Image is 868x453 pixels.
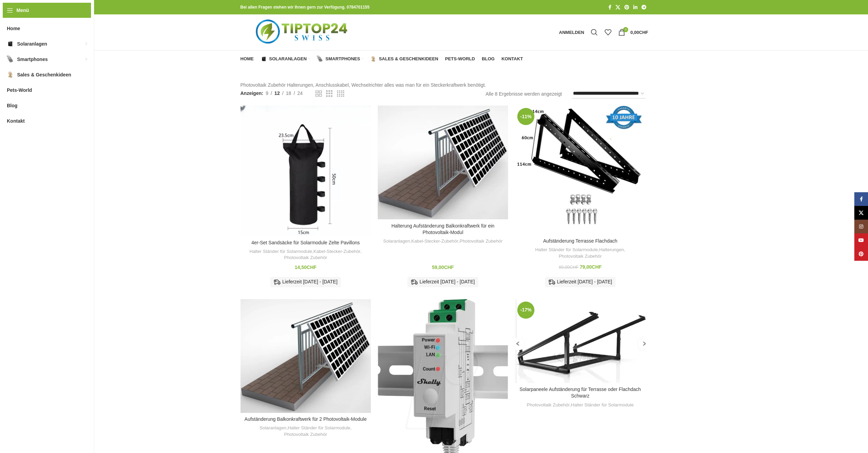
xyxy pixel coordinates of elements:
a: 9 [263,89,271,97]
div: , , [518,247,642,259]
span: CHF [307,265,316,270]
a: YouTube Social Link [854,233,868,247]
span: Menü [16,7,29,14]
a: X Social Link [854,206,868,220]
a: Halter Ständer für Solarmodule [249,248,312,255]
a: Photovoltaik Zubehör [459,238,503,245]
a: Photovoltaik Zubehör [284,255,327,261]
span: Blog [7,99,17,112]
bdi: 89,00 [559,265,578,270]
span: CHF [444,265,454,270]
span: Sales & Geschenkideen [379,56,438,62]
a: X Social Link [613,3,622,12]
a: Halter Ständer für Solarmodule [571,402,634,408]
a: Rasteransicht 3 [326,89,333,98]
div: Hauptnavigation [237,52,527,66]
a: Halterung Aufständerung Balkonkraftwerk für ein Photovoltaik-Modul [391,223,494,235]
p: Photovoltaik Zubehör Halterungen, Anschlusskabel, Wechselrichter alles was man für ein Steckerkra... [241,81,648,89]
a: Logo der Website [241,29,365,35]
a: 24 [295,89,305,97]
img: Sales & Geschenkideen [7,71,14,78]
span: Anzeigen [241,89,263,97]
a: Facebook Social Link [854,192,868,206]
span: CHF [592,264,602,270]
img: Solaranlagen [7,40,14,47]
span: Kontakt [7,115,25,127]
a: Photovoltaik Zubehör [559,253,602,260]
span: Smartphones [325,56,360,62]
bdi: 0,00 [630,30,648,35]
bdi: 14,50 [295,265,316,270]
div: Lieferzeit [DATE] - [DATE] [407,277,478,287]
a: Kabel-Stecker-Zubehör [411,238,458,245]
a: Solaranlagen [260,425,286,431]
a: 18 [284,89,294,97]
a: Pinterest Social Link [854,247,868,261]
a: Rasteransicht 2 [315,89,322,98]
span: Home [7,22,20,35]
span: Sales & Geschenkideen [17,69,71,81]
span: 18 [286,90,292,96]
div: Meine Wunschliste [601,25,615,39]
a: Pinterest Social Link [622,3,631,12]
a: 0 0,00CHF [615,25,651,39]
a: Kabel-Stecker-Zubehör [313,248,360,255]
a: Kontakt [502,52,523,66]
span: Smartphones [17,53,48,65]
a: Anmelden [556,25,588,39]
a: Aufständerung Balkonkraftwerk für 2 Photovoltaik-Module [241,299,371,413]
span: -17% [517,302,534,319]
a: Aufständerung Terrasse Flachdach [543,238,617,244]
bdi: 79,00 [580,264,602,270]
span: Pets-World [445,56,475,62]
span: Kontakt [502,56,523,62]
a: Solarpaneele Aufständerung für Terrasse oder Flachdach Schwarz [520,387,641,399]
a: Home [241,52,254,66]
div: , , [244,248,367,261]
span: CHF [639,30,648,35]
img: Sales & Geschenkideen [370,56,376,62]
a: Photovoltaik Zubehör [527,402,570,408]
span: Solaranlagen [269,56,307,62]
span: Solaranlagen [17,38,47,50]
img: Tiptop24 Nachhaltige & Faire Produkte [241,14,365,50]
a: Solaranlagen [261,52,310,66]
a: Facebook Social Link [606,3,613,12]
div: , , [381,238,505,245]
a: Telegram Social Link [639,3,648,12]
span: CHF [570,265,579,270]
img: Solaranlagen [261,56,267,62]
span: -11% [517,108,534,125]
select: Shop-Reihenfolge [572,89,646,99]
span: Pets-World [7,84,32,96]
a: Solarpaneele Aufständerung für Terrasse oder Flachdach Schwarz [515,299,645,383]
a: 4er-Set Sandsäcke für Solarmodule Zelte Pavillons [241,106,371,236]
a: Aufständerung Balkonkraftwerk für 2 Photovoltaik-Module [245,416,367,422]
img: Smartphones [317,56,323,62]
a: Blog [482,52,495,66]
a: Sales & Geschenkideen [370,52,438,66]
a: Halterungen [599,247,624,253]
a: Rasteransicht 4 [337,89,344,98]
a: 12 [272,89,282,97]
a: Smartphones [317,52,363,66]
a: Photovoltaik Zubehör [284,431,327,438]
a: 4er-Set Sandsäcke für Solarmodule Zelte Pavillons [251,240,360,245]
a: Halter Ständer für Solarmodule [288,425,350,431]
span: Anmelden [559,30,584,35]
a: Halterung Aufständerung Balkonkraftwerk für ein Photovoltaik-Modul [378,106,508,219]
bdi: 59,00 [432,265,454,270]
span: Blog [482,56,495,62]
span: 12 [274,90,280,96]
span: 0 [623,27,628,32]
div: , , [244,425,367,438]
a: Halter Ständer für Solarmodule [535,247,598,253]
strong: Bei allen Fragen stehen wir Ihnen gern zur Verfügung. 0784701155 [241,5,370,10]
div: Lieferzeit [DATE] - [DATE] [270,277,341,287]
span: Home [241,56,254,62]
a: Solaranlagen [383,238,410,245]
a: Aufständerung Terrasse Flachdach [515,106,645,235]
img: Smartphones [7,56,14,63]
div: Lieferzeit [DATE] - [DATE] [545,277,616,287]
span: 24 [297,90,303,96]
